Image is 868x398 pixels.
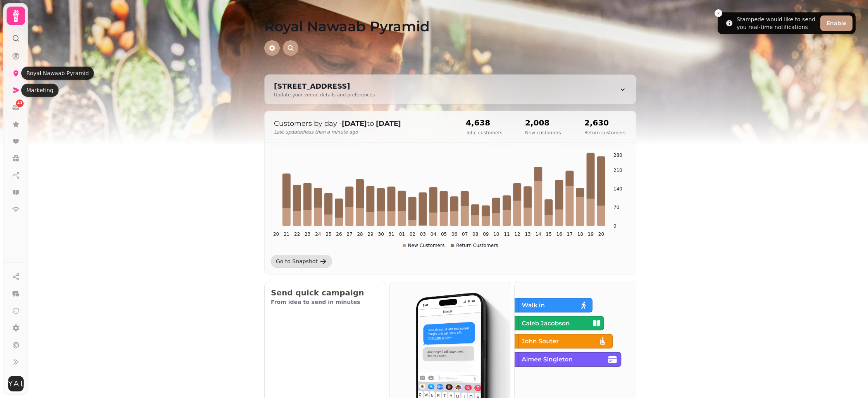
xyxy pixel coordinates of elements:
button: Enable [820,15,852,31]
tspan: 25 [325,232,331,237]
tspan: 28 [357,232,363,237]
p: New customers [525,130,561,136]
p: Last updated less than a minute ago [274,129,450,135]
tspan: 10 [493,232,499,237]
h2: Send quick campaign [271,287,380,298]
p: Total customers [466,130,503,136]
tspan: 09 [483,232,489,237]
h2: 4,638 [466,117,503,128]
tspan: 17 [567,232,573,237]
tspan: 14 [535,232,541,237]
tspan: 31 [389,232,394,237]
div: Return Customers [451,242,498,249]
tspan: 27 [346,232,352,237]
a: Go to Snapshot [271,255,332,268]
div: New Customers [403,242,445,249]
tspan: 11 [504,232,510,237]
tspan: 07 [462,232,468,237]
tspan: 13 [525,232,530,237]
tspan: 26 [336,232,342,237]
tspan: 06 [451,232,457,237]
tspan: 02 [410,232,415,237]
tspan: 05 [441,232,447,237]
tspan: 08 [472,232,478,237]
tspan: 20 [598,232,604,237]
div: Go to Snapshot [276,257,318,265]
div: Royal Nawaab Pyramid [21,67,94,80]
tspan: 21 [284,232,289,237]
tspan: 140 [613,186,622,192]
tspan: 70 [613,205,619,210]
tspan: 0 [613,223,617,229]
p: From idea to send in minutes [271,298,380,306]
div: [STREET_ADDRESS] [274,81,375,92]
tspan: 01 [399,232,405,237]
tspan: 18 [577,232,583,237]
button: Close toast [715,9,722,17]
tspan: 210 [613,168,622,173]
tspan: 23 [305,232,310,237]
p: Customers by day - to [274,118,450,129]
tspan: 12 [514,232,520,237]
tspan: 16 [556,232,562,237]
tspan: 03 [420,232,426,237]
tspan: 04 [431,232,436,237]
div: Update your venue details and preferences [274,92,375,98]
tspan: 280 [613,153,622,158]
tspan: 20 [273,232,279,237]
tspan: 29 [367,232,373,237]
tspan: 15 [546,232,552,237]
h2: 2,630 [584,117,625,128]
img: User avatar [8,376,24,391]
tspan: 19 [588,232,594,237]
button: User avatar [7,376,25,391]
tspan: 30 [378,232,384,237]
a: 43 [8,99,24,115]
strong: [DATE] [342,119,367,128]
strong: [DATE] [376,119,401,128]
tspan: 22 [294,232,300,237]
span: 43 [17,101,22,106]
h2: 2,008 [525,117,561,128]
p: Return customers [584,130,625,136]
tspan: 24 [315,232,321,237]
div: Marketing [21,84,59,97]
div: Stampede would like to send you real-time notifications [737,15,817,31]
